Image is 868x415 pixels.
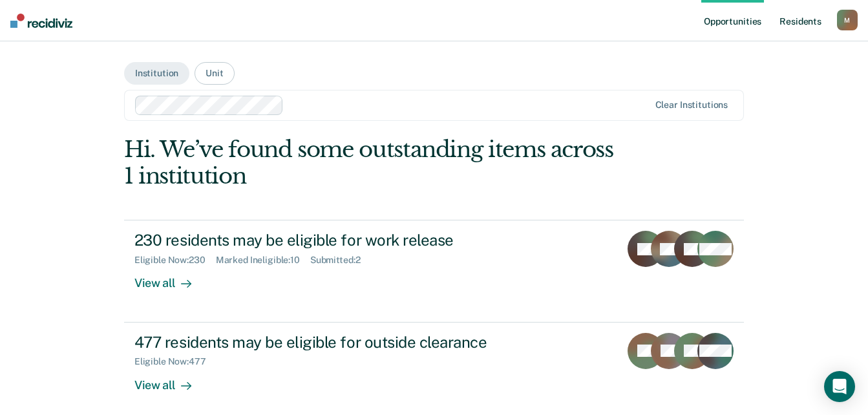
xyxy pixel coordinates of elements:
[195,62,234,85] button: Unit
[134,231,588,250] div: 230 residents may be eligible for work release
[655,100,728,111] div: Clear institutions
[310,255,371,266] div: Submitted : 2
[134,255,216,266] div: Eligible Now : 230
[134,367,207,392] div: View all
[124,220,744,322] a: 230 residents may be eligible for work releaseEligible Now:230Marked Ineligible:10Submitted:2View...
[216,255,310,266] div: Marked Ineligible : 10
[134,356,217,367] div: Eligible Now : 477
[124,136,620,189] div: Hi. We’ve found some outstanding items across 1 institution
[837,10,858,30] button: M
[124,62,189,85] button: Institution
[10,14,72,28] img: Recidiviz
[824,371,855,402] div: Open Intercom Messenger
[134,266,207,291] div: View all
[134,333,588,352] div: 477 residents may be eligible for outside clearance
